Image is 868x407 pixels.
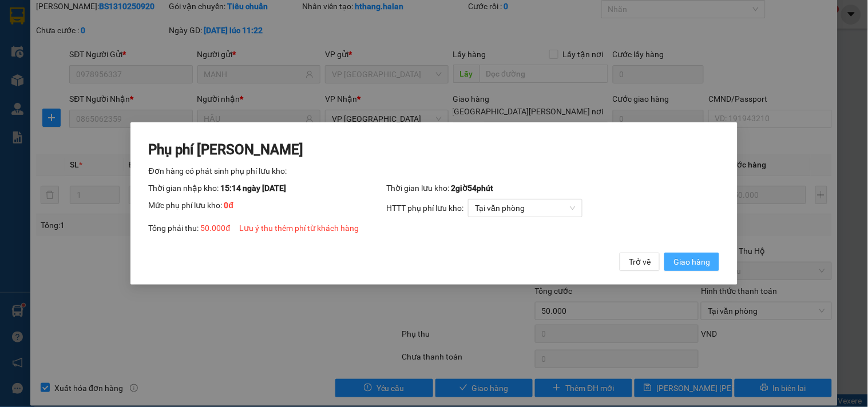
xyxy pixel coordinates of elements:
[107,28,478,57] li: 271 - [PERSON_NAME] Tự [PERSON_NAME][GEOGRAPHIC_DATA] - [GEOGRAPHIC_DATA][PERSON_NAME]
[14,83,175,102] b: GỬI : [PERSON_NAME]
[629,256,651,268] span: Trở về
[620,253,660,271] button: Trở về
[149,165,720,177] div: Đơn hàng có phát sinh phụ phí lưu kho:
[149,142,304,158] span: Phụ phí [PERSON_NAME]
[201,224,231,233] span: 50.000 đ
[239,224,359,233] span: Lưu ý thu thêm phí từ khách hàng
[221,183,287,193] span: 15:14 ngày [DATE]
[14,14,100,71] img: logo.jpg
[149,182,387,194] div: Thời gian nhập kho:
[673,256,710,268] span: Giao hàng
[224,201,234,210] span: 0 đ
[386,199,719,217] div: HTTT phụ phí lưu kho:
[451,183,493,193] span: 2 giờ 54 phút
[664,253,719,271] button: Giao hàng
[386,182,719,194] div: Thời gian lưu kho:
[475,199,576,217] span: Tại văn phòng
[149,222,720,234] div: Tổng phải thu:
[149,199,387,217] div: Mức phụ phí lưu kho:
